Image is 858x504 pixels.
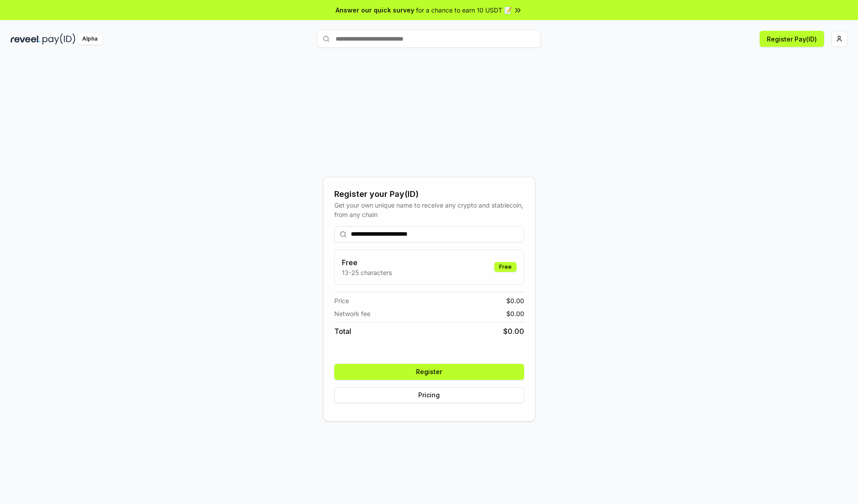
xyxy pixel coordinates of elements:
[334,364,524,380] button: Register
[334,200,524,219] div: Get your own unique name to receive any crypto and stablecoin, from any chain
[416,5,512,15] span: for a chance to earn 10 USDT 📝
[342,268,392,277] p: 13-25 characters
[503,326,524,337] span: $ 0.00
[11,33,41,45] img: reveel_dark
[334,387,524,403] button: Pricing
[506,296,524,305] span: $ 0.00
[336,5,414,15] span: Answer our quick survey
[506,309,524,318] span: $ 0.00
[77,33,102,45] div: Alpha
[334,188,524,200] div: Register your Pay(ID)
[494,262,517,272] div: Free
[760,31,824,47] button: Register Pay(ID)
[42,33,76,45] img: pay_id
[334,326,351,337] span: Total
[342,257,392,268] h3: Free
[334,296,349,305] span: Price
[334,309,370,318] span: Network fee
